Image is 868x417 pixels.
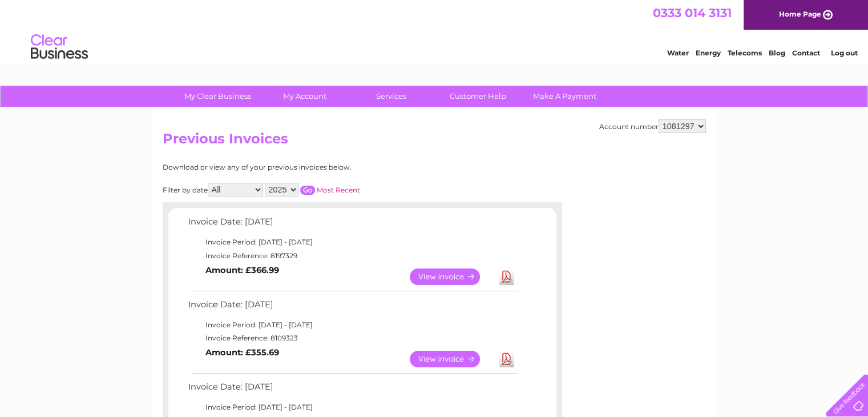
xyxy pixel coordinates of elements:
img: logo.png [30,30,88,65]
a: My Account [257,86,352,107]
div: Account number [599,119,706,133]
a: Telecoms [728,49,762,57]
a: Download [499,351,514,367]
a: Energy [696,49,721,57]
a: Services [344,86,438,107]
td: Invoice Reference: 8109323 [185,331,519,345]
a: View [410,268,494,285]
a: View [410,351,494,367]
a: Log out [830,49,857,57]
td: Invoice Date: [DATE] [185,214,519,235]
a: Customer Help [431,86,525,107]
td: Invoice Date: [DATE] [185,297,519,318]
td: Invoice Period: [DATE] - [DATE] [185,235,519,249]
a: Water [667,49,689,57]
div: Filter by date [163,183,462,197]
div: Clear Business is a trading name of Verastar Limited (registered in [GEOGRAPHIC_DATA] No. 3667643... [165,6,704,55]
td: Invoice Period: [DATE] - [DATE] [185,400,519,414]
a: Contact [792,49,820,57]
b: Amount: £366.99 [205,265,279,275]
b: Amount: £355.69 [205,347,279,358]
h2: Previous Invoices [163,131,706,153]
td: Invoice Date: [DATE] [185,379,519,400]
a: 0333 014 3131 [653,6,732,20]
a: Download [499,268,514,285]
a: My Clear Business [171,86,265,107]
a: Make A Payment [518,86,612,107]
td: Invoice Period: [DATE] - [DATE] [185,318,519,332]
div: Download or view any of your previous invoices below. [163,163,462,171]
a: Blog [769,49,785,57]
a: Most Recent [317,186,360,194]
td: Invoice Reference: 8197329 [185,249,519,263]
